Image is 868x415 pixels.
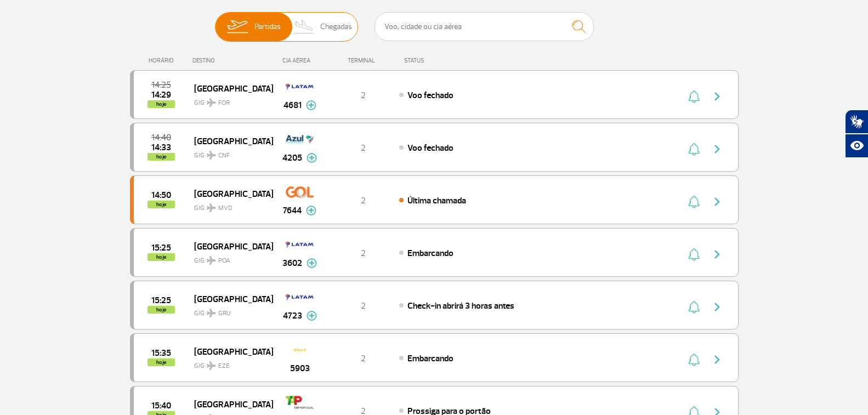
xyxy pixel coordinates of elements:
[306,206,316,215] img: mais-info-painel-voo.svg
[375,12,594,41] input: Voo, cidade ou cia aérea
[273,57,327,64] div: CIA AÉREA
[194,92,264,108] span: GIG
[307,258,317,268] img: mais-info-painel-voo.svg
[399,57,488,64] div: STATUS
[194,145,264,161] span: GIG
[207,309,216,317] img: destiny_airplane.svg
[282,151,302,164] span: 4205
[207,203,216,212] img: destiny_airplane.svg
[147,253,175,261] span: hoje
[307,311,317,321] img: mais-info-painel-voo.svg
[327,57,399,64] div: TERMINAL
[288,13,321,41] img: slider-desembarque
[151,297,171,304] span: 2025-09-27 15:25:00
[711,353,724,366] img: seta-direita-painel-voo.svg
[151,134,171,141] span: 2025-09-27 14:40:00
[711,300,724,314] img: seta-direita-painel-voo.svg
[194,81,264,95] span: [GEOGRAPHIC_DATA]
[361,195,366,206] span: 2
[192,57,273,64] div: DESTINO
[194,303,264,319] span: GIG
[133,57,193,64] div: HORÁRIO
[194,134,264,148] span: [GEOGRAPHIC_DATA]
[407,248,453,259] span: Embarcando
[207,361,216,370] img: destiny_airplane.svg
[147,201,175,208] span: hoje
[361,300,366,311] span: 2
[407,90,453,101] span: Voo fechado
[283,309,302,322] span: 4723
[361,248,366,259] span: 2
[688,195,700,208] img: sino-painel-voo.svg
[147,100,175,108] span: hoje
[147,153,175,161] span: hoje
[194,344,264,359] span: [GEOGRAPHIC_DATA]
[194,355,264,371] span: GIG
[194,239,264,253] span: [GEOGRAPHIC_DATA]
[218,256,230,266] span: POA
[147,359,175,366] span: hoje
[845,110,868,134] button: Abrir tradutor de língua de sinais.
[688,248,700,261] img: sino-painel-voo.svg
[218,203,232,213] span: MVD
[194,250,264,266] span: GIG
[147,306,175,314] span: hoje
[688,143,700,156] img: sino-painel-voo.svg
[688,90,700,103] img: sino-painel-voo.svg
[151,244,171,252] span: 2025-09-27 15:25:00
[320,13,352,41] span: Chegadas
[151,402,171,410] span: 2025-09-27 15:40:00
[361,90,366,101] span: 2
[711,248,724,261] img: seta-direita-painel-voo.svg
[151,349,171,357] span: 2025-09-27 15:35:00
[361,143,366,154] span: 2
[283,204,302,217] span: 7644
[407,300,514,311] span: Check-in abrirá 3 horas antes
[306,100,316,110] img: mais-info-painel-voo.svg
[151,191,171,199] span: 2025-09-27 14:50:00
[711,195,724,208] img: seta-direita-painel-voo.svg
[688,300,700,314] img: sino-painel-voo.svg
[218,361,230,371] span: EZE
[361,353,366,364] span: 2
[194,186,264,201] span: [GEOGRAPHIC_DATA]
[194,292,264,306] span: [GEOGRAPHIC_DATA]
[194,397,264,411] span: [GEOGRAPHIC_DATA]
[282,257,302,270] span: 3602
[207,151,216,160] img: destiny_airplane.svg
[151,144,171,151] span: 2025-09-27 14:33:00
[218,98,230,108] span: FOR
[407,195,466,206] span: Última chamada
[845,110,868,158] div: Plugin de acessibilidade da Hand Talk.
[151,81,171,89] span: 2025-09-27 14:25:00
[688,353,700,366] img: sino-painel-voo.svg
[283,99,302,112] span: 4681
[207,256,216,265] img: destiny_airplane.svg
[407,353,453,364] span: Embarcando
[194,197,264,213] span: GIG
[207,98,216,107] img: destiny_airplane.svg
[711,143,724,156] img: seta-direita-painel-voo.svg
[151,91,171,99] span: 2025-09-27 14:29:00
[407,143,453,154] span: Voo fechado
[220,13,254,41] img: slider-embarque
[218,309,231,319] span: GRU
[711,90,724,103] img: seta-direita-painel-voo.svg
[845,134,868,158] button: Abrir recursos assistivos.
[307,153,317,163] img: mais-info-painel-voo.svg
[254,13,281,41] span: Partidas
[218,151,230,161] span: CNF
[290,362,310,375] span: 5903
